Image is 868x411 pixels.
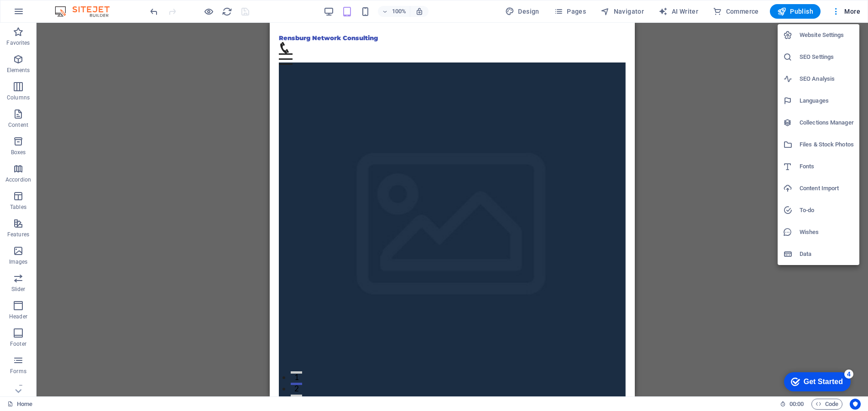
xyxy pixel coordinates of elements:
[800,161,854,172] h6: Fonts
[68,2,77,11] div: 4
[7,5,74,24] div: Get Started 4 items remaining, 20% complete
[800,205,854,216] h6: To-do
[21,360,32,362] button: 2
[27,10,66,18] div: Get Started
[800,139,854,150] h6: Files & Stock Photos
[21,372,32,374] button: 3
[800,117,854,128] h6: Collections Manager
[800,227,854,238] h6: Wishes
[800,95,854,106] h6: Languages
[800,30,854,41] h6: Website Settings
[800,249,854,260] h6: Data
[800,52,854,62] h6: SEO Settings
[21,349,32,351] button: 1
[800,73,854,84] h6: SEO Analysis
[800,183,854,194] h6: Content Import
